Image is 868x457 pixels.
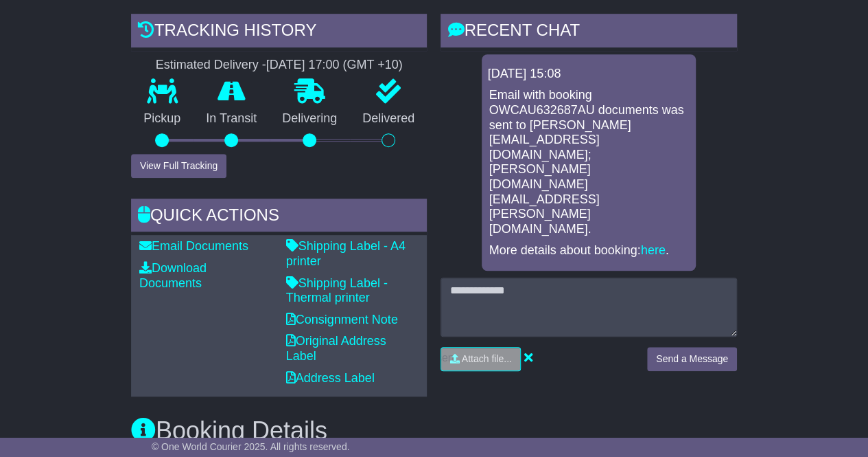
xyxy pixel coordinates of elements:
p: Pickup [131,111,193,126]
p: In Transit [193,111,270,126]
p: Email with booking OWCAU632687AU documents was sent to [PERSON_NAME][EMAIL_ADDRESS][DOMAIN_NAME];... [489,88,689,236]
div: Quick Actions [131,199,427,236]
div: Estimated Delivery - [131,58,427,73]
p: Delivered [350,111,427,126]
div: [DATE] 17:00 (GMT +10) [266,58,403,73]
p: Delivering [270,111,350,126]
div: [DATE] 15:08 [487,67,690,82]
div: Tracking history [131,14,427,51]
a: Consignment Note [286,313,398,326]
a: Shipping Label - A4 printer [286,239,406,268]
button: View Full Tracking [131,154,226,178]
a: Email Documents [139,239,248,253]
a: Address Label [286,371,375,385]
span: © One World Courier 2025. All rights reserved. [152,441,350,452]
a: Shipping Label - Thermal printer [286,276,388,305]
a: Original Address Label [286,334,386,363]
p: More details about booking: . [489,243,689,258]
button: Send a Message [647,347,737,371]
h3: Booking Details [131,417,737,445]
a: Download Documents [139,261,207,290]
div: RECENT CHAT [441,14,737,51]
a: here [641,243,666,257]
